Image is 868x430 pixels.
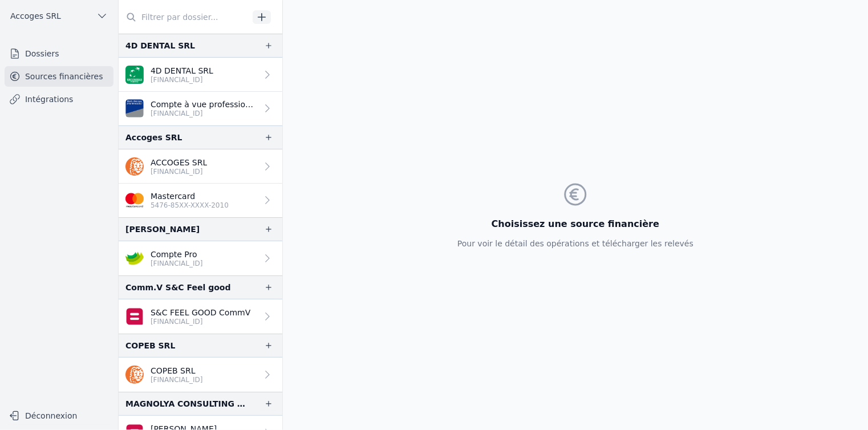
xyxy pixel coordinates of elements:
p: [FINANCIAL_ID] [151,259,203,268]
div: 4D DENTAL SRL [125,39,195,52]
div: Comm.V S&C Feel good [125,281,230,294]
a: Sources financières [5,66,113,87]
img: ing.png [125,366,144,384]
p: Compte à vue professionnel [151,99,257,110]
span: Accoges SRL [10,10,61,22]
p: 5476-85XX-XXXX-2010 [151,201,229,210]
p: [FINANCIAL_ID] [151,109,257,118]
button: Accoges SRL [5,7,113,25]
a: Dossiers [5,43,113,64]
p: S&C FEEL GOOD CommV [151,307,250,318]
a: Compte à vue professionnel [FINANCIAL_ID] [119,92,282,125]
div: [PERSON_NAME] [125,222,200,236]
p: [FINANCIAL_ID] [151,317,250,326]
p: [FINANCIAL_ID] [151,375,203,384]
p: [FINANCIAL_ID] [151,75,213,84]
div: COPEB SRL [125,339,175,352]
a: Compte Pro [FINANCIAL_ID] [119,241,282,275]
div: Accoges SRL [125,131,182,144]
div: MAGNOLYA CONSULTING SRL [125,397,246,411]
p: COPEB SRL [151,365,203,376]
a: COPEB SRL [FINANCIAL_ID] [119,358,282,392]
p: Compte Pro [151,249,203,260]
img: VAN_BREDA_JVBABE22XXX.png [125,99,144,117]
a: 4D DENTAL SRL [FINANCIAL_ID] [119,58,282,92]
a: ACCOGES SRL [FINANCIAL_ID] [119,149,282,184]
img: BNP_BE_BUSINESS_GEBABEBB.png [125,66,144,84]
button: Déconnexion [5,407,113,425]
p: [FINANCIAL_ID] [151,167,207,176]
a: S&C FEEL GOOD CommV [FINANCIAL_ID] [119,299,282,334]
p: Pour voir le détail des opérations et télécharger les relevés [457,238,693,249]
img: imageedit_2_6530439554.png [125,191,144,209]
h3: Choisissez une source financière [457,217,693,231]
img: crelan.png [125,249,144,267]
img: ing.png [125,157,144,176]
a: Intégrations [5,89,113,109]
p: 4D DENTAL SRL [151,65,213,76]
input: Filtrer par dossier... [119,7,249,27]
p: ACCOGES SRL [151,157,207,168]
img: belfius-1.png [125,307,144,326]
a: Mastercard 5476-85XX-XXXX-2010 [119,184,282,217]
p: Mastercard [151,190,229,202]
